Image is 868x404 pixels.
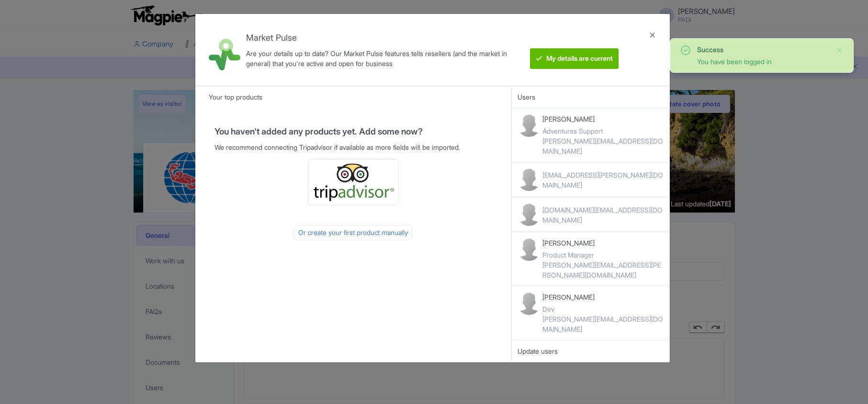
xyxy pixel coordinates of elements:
div: [PERSON_NAME][EMAIL_ADDRESS][PERSON_NAME][DOMAIN_NAME] [542,260,664,280]
div: [PERSON_NAME][EMAIL_ADDRESS][DOMAIN_NAME] [542,136,664,156]
div: [PERSON_NAME][EMAIL_ADDRESS][DOMAIN_NAME] [542,314,664,334]
div: [EMAIL_ADDRESS][PERSON_NAME][DOMAIN_NAME] [542,170,664,190]
img: contact-b11cc6e953956a0c50a2f97983291f06.png [518,203,541,226]
p: We recommend connecting Tripadvisor if available as more fields will be imported. [214,142,492,152]
img: ta_logo-885a1c64328048f2535e39284ba9d771.png [312,163,395,202]
div: Update users [518,346,664,357]
img: contact-b11cc6e953956a0c50a2f97983291f06.png [518,292,541,315]
div: Product Manager [542,250,664,260]
p: [PERSON_NAME] [542,114,664,124]
p: [PERSON_NAME] [542,238,664,248]
div: You have been logged in [697,56,828,67]
img: contact-b11cc6e953956a0c50a2f97983291f06.png [518,238,541,261]
img: contact-b11cc6e953956a0c50a2f97983291f06.png [518,168,541,191]
p: [PERSON_NAME] [542,292,664,302]
h4: You haven't added any products yet. Add some now? [214,127,492,136]
btn: My details are current [530,48,619,69]
img: market_pulse-1-0a5220b3d29e4a0de46fb7534bebe030.svg [209,39,240,70]
img: contact-b11cc6e953956a0c50a2f97983291f06.png [518,114,541,137]
div: Users [512,86,670,108]
button: Close [836,45,844,56]
div: Or create your first product manually [294,225,412,240]
div: Are your details up to date? Our Market Pulse features tells resellers (and the market in general... [246,48,507,68]
h4: Market Pulse [246,33,507,43]
div: [DOMAIN_NAME][EMAIL_ADDRESS][DOMAIN_NAME] [542,205,664,225]
div: Dev [542,304,664,314]
div: Success [697,45,828,55]
div: Adventures Support [542,126,664,136]
div: Your top products [195,86,511,108]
